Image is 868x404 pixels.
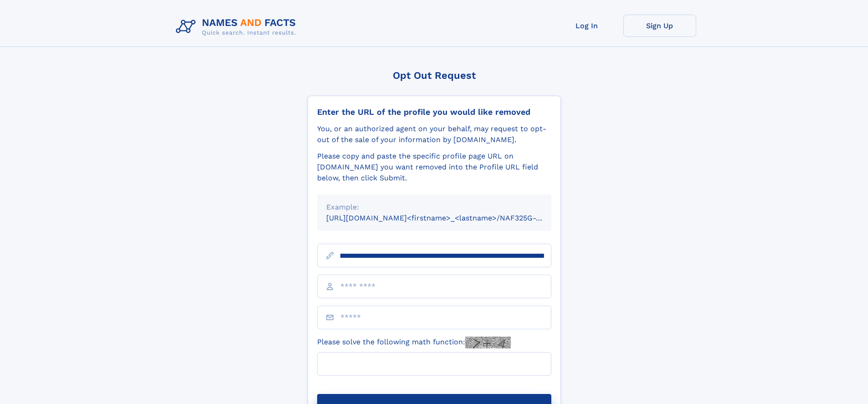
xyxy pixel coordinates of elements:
[623,15,696,37] a: Sign Up
[308,70,561,81] div: Opt Out Request
[172,15,303,39] img: Logo Names and Facts
[326,214,569,222] small: [URL][DOMAIN_NAME]<firstname>_<lastname>/NAF325G-xxxxxxxx
[317,123,551,145] div: You, or an authorized agent on your behalf, may request to opt-out of the sale of your informatio...
[326,202,542,213] div: Example:
[550,15,623,37] a: Log In
[317,337,511,348] label: Please solve the following math function:
[317,151,551,184] div: Please copy and paste the specific profile page URL on [DOMAIN_NAME] you want removed into the Pr...
[317,107,551,117] div: Enter the URL of the profile you would like removed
